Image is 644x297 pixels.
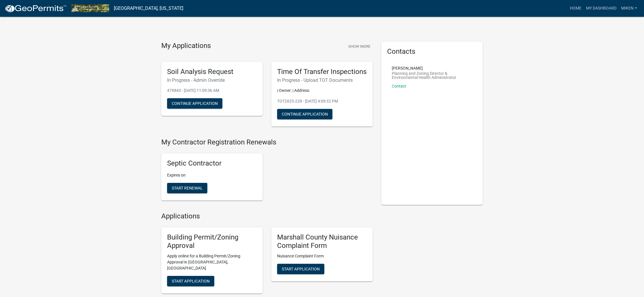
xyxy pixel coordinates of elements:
h5: Building Permit/Zoning Approval [167,233,257,250]
h4: Applications [161,212,373,220]
h5: Soil Analysis Request [167,68,257,76]
h6: In Progress - Upload TOT Documents [277,77,367,83]
button: Start Renewal [167,183,207,193]
button: Continue Application [167,98,222,109]
p: Nuisance Complaint Form [277,253,367,259]
h4: My Contractor Registration Renewals [161,138,373,146]
button: Show More [346,42,373,51]
p: Planning and Zoning Director & Environmental Health Administrator [392,71,472,79]
button: Continue Application [277,109,332,119]
h5: Time Of Transfer Inspections [277,68,367,76]
span: Start Application [282,267,320,271]
img: Marshall County, Iowa [71,4,109,12]
p: Apply online for a Building Permit/Zoning Approval in [GEOGRAPHIC_DATA], [GEOGRAPHIC_DATA] [167,253,257,271]
button: Start Application [277,264,324,274]
span: Start Application [172,279,210,283]
span: Start Renewal [172,186,203,190]
p: [PERSON_NAME] [392,66,472,70]
wm-registration-list-section: My Contractor Registration Renewals [161,138,373,205]
h5: Marshall County Nuisance Complaint Form [277,233,367,250]
a: [GEOGRAPHIC_DATA], [US_STATE] [114,3,183,13]
button: Start Application [167,276,214,286]
a: Home [568,3,584,14]
h4: My Applications [161,42,211,50]
p: | Owner: | Address: [277,88,367,94]
a: My Dashboard [584,3,619,14]
p: Expires on [167,172,257,178]
a: MikeN [619,3,639,14]
h5: Septic Contractor [167,159,257,168]
a: Contact [392,84,406,88]
p: 479843 - [DATE] 11:09:36 AM [167,88,257,94]
h6: In Progress - Admin Override [167,77,257,83]
h5: Contacts [387,47,477,56]
p: TOT2025-228 - [DATE] 4:09:32 PM [277,98,367,104]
